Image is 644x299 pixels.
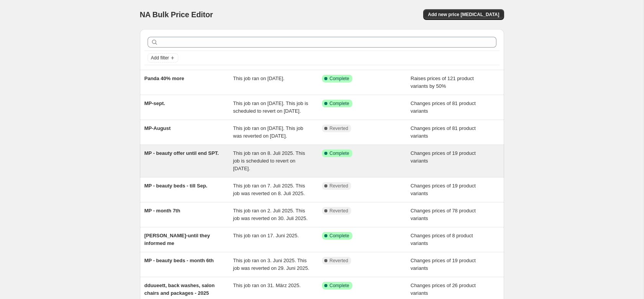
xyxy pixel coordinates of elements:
span: Changes prices of 26 product variants [411,283,476,296]
span: Raises prices of 121 product variants by 50% [411,76,474,89]
span: This job ran on 7. Juli 2025. This job was reverted on 8. Juli 2025. [233,183,305,196]
span: Complete [330,76,349,82]
span: Reverted [330,258,348,264]
span: [PERSON_NAME]-until they informed me [145,233,210,246]
span: MP - beauty offer until end SPT. [145,150,219,156]
span: Changes prices of 81 product variants [411,125,476,139]
span: Complete [330,150,349,156]
span: MP - month 7th [145,208,181,214]
button: Add filter [148,53,178,62]
span: MP - beauty beds - month 6th [145,258,214,263]
span: Complete [330,283,349,289]
span: Add new price [MEDICAL_DATA] [428,11,499,18]
span: Complete [330,100,349,107]
span: Reverted [330,183,348,189]
span: Changes prices of 78 product variants [411,208,476,221]
span: This job ran on 31. März 2025. [233,283,301,288]
span: Changes prices of 8 product variants [411,233,473,246]
span: Changes prices of 19 product variants [411,258,476,271]
span: This job ran on [DATE]. This job was reverted on [DATE]. [233,125,303,139]
span: This job ran on 2. Juli 2025. This job was reverted on 30. Juli 2025. [233,208,307,221]
span: This job ran on 3. Juni 2025. This job was reverted on 29. Juni 2025. [233,258,309,271]
button: Add new price [MEDICAL_DATA] [423,9,504,20]
span: Reverted [330,125,348,131]
span: This job ran on 17. Juni 2025. [233,233,299,238]
span: Changes prices of 19 product variants [411,150,476,164]
span: MP-sept. [145,100,165,106]
span: dduueett, back washes, salon chairs and packages - 2025 [145,283,215,296]
span: This job ran on 8. Juli 2025. This job is scheduled to revert on [DATE]. [233,150,305,171]
span: MP-August [145,125,171,131]
span: Add filter [151,55,169,61]
span: Changes prices of 19 product variants [411,183,476,196]
span: This job ran on [DATE]. [233,76,284,81]
span: Panda 40% more [145,76,184,81]
span: Complete [330,233,349,239]
span: Reverted [330,208,348,214]
span: Changes prices of 81 product variants [411,100,476,114]
span: NA Bulk Price Editor [140,10,213,19]
span: MP - beauty beds - till Sep. [145,183,207,189]
span: This job ran on [DATE]. This job is scheduled to revert on [DATE]. [233,100,308,114]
